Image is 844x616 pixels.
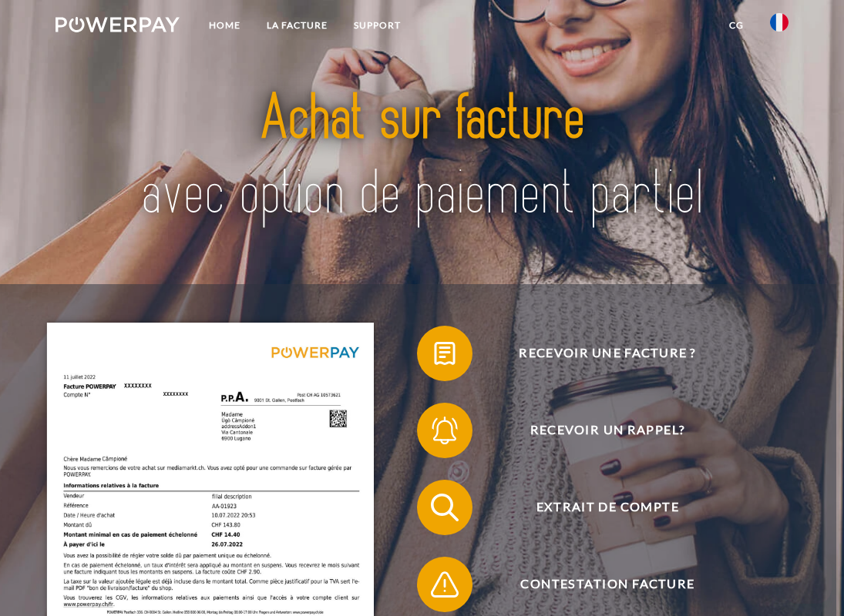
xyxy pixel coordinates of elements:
[341,12,414,39] a: Support
[397,400,798,461] a: Recevoir un rappel?
[438,557,778,612] span: Contestation Facture
[428,336,462,371] img: qb_bill.svg
[438,480,778,535] span: Extrait de compte
[55,17,180,32] img: logo-powerpay-white.svg
[397,323,798,384] a: Recevoir une facture ?
[438,326,778,381] span: Recevoir une facture ?
[397,477,798,538] a: Extrait de compte
[716,12,757,39] a: CG
[428,567,462,602] img: qb_warning.svg
[428,490,462,525] img: qb_search.svg
[417,557,778,612] button: Contestation Facture
[417,480,778,535] button: Extrait de compte
[397,554,798,615] a: Contestation Facture
[417,403,778,458] button: Recevoir un rappel?
[782,554,832,604] iframe: Bouton de lancement de la fenêtre de messagerie
[196,12,254,39] a: Home
[438,403,778,458] span: Recevoir un rappel?
[254,12,341,39] a: LA FACTURE
[417,326,778,381] button: Recevoir une facture ?
[129,62,715,252] img: title-powerpay_fr.svg
[428,413,462,448] img: qb_bell.svg
[770,13,789,32] img: fr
